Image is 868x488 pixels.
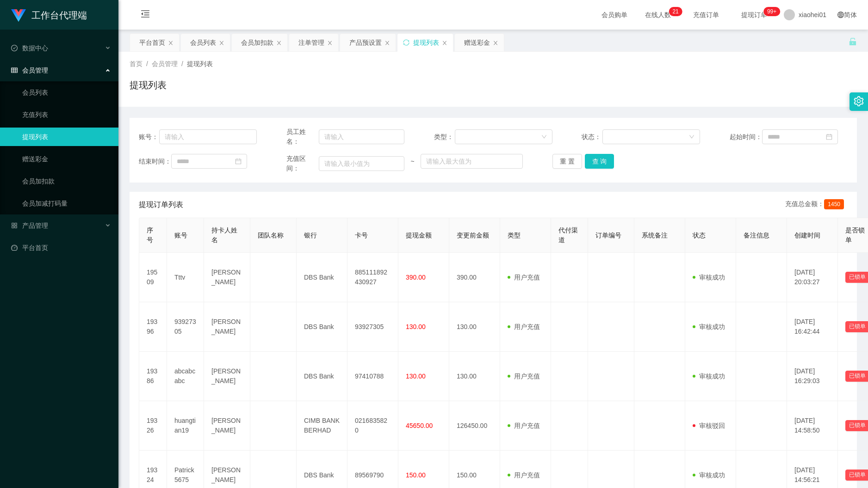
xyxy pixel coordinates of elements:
[130,60,143,67] span: 首页
[347,253,398,302] td: 885111892430927
[558,226,578,244] span: 代付渠道
[204,401,250,451] td: [PERSON_NAME]
[787,401,838,451] td: [DATE] 14:58:50
[406,274,426,281] span: 390.00
[642,232,668,239] span: 系统备注
[11,67,18,73] i: 图标: table
[241,34,273,51] div: 会员加扣款
[403,39,409,46] i: 图标: sync
[406,372,426,380] span: 130.00
[22,194,111,213] a: 会员加减打码量
[347,401,398,451] td: 0216835820
[235,158,242,165] i: 图标: calendar
[297,302,347,352] td: DBS Bank
[167,352,204,401] td: abcabcabc
[837,12,844,18] i: 图标: global
[693,323,725,330] span: 审核成功
[11,67,48,74] span: 会员管理
[406,323,426,330] span: 130.00
[22,150,111,168] a: 赠送彩金
[139,132,159,142] span: 账号：
[11,238,111,257] a: 图标: dashboard平台首页
[787,253,838,302] td: [DATE] 20:03:27
[404,157,420,166] span: ~
[449,302,500,352] td: 130.00
[298,34,324,51] div: 注单管理
[167,401,204,451] td: huangtian19
[737,12,772,18] span: 提现订单
[276,40,282,46] i: 图标: close
[11,11,87,18] a: 工作台代理端
[508,372,540,380] span: 用户充值
[355,232,368,239] span: 卡号
[744,232,769,239] span: 备注信息
[11,222,18,229] i: 图标: appstore-o
[139,352,167,401] td: 19386
[585,154,614,169] button: 查 询
[824,199,844,209] span: 1450
[785,199,848,210] div: 充值总金额：
[434,132,455,142] span: 类型：
[167,302,204,352] td: 93927305
[672,7,676,16] p: 2
[22,172,111,190] a: 会员加扣款
[794,232,820,239] span: 创建时间
[688,12,724,18] span: 充值订单
[11,44,48,52] span: 数据中心
[139,302,167,352] td: 19396
[347,302,398,352] td: 93927305
[493,40,498,46] i: 图标: close
[849,37,857,46] i: 图标: unlock
[693,274,725,281] span: 审核成功
[582,132,602,142] span: 状态：
[508,471,540,479] span: 用户充值
[219,40,224,46] i: 图标: close
[204,302,250,352] td: [PERSON_NAME]
[181,60,183,67] span: /
[159,129,257,144] input: 请输入
[730,132,762,142] span: 起始时间：
[297,352,347,401] td: DBS Bank
[130,78,167,92] h1: 提现列表
[693,422,725,429] span: 审核驳回
[508,422,540,429] span: 用户充值
[406,422,433,429] span: 45650.00
[11,222,48,229] span: 产品管理
[442,40,447,46] i: 图标: close
[693,232,706,239] span: 状态
[541,134,547,140] i: 图标: down
[421,154,523,169] input: 请输入最大值为
[669,7,682,16] sup: 21
[845,226,865,244] span: 是否锁单
[286,127,319,146] span: 员工姓名：
[787,302,838,352] td: [DATE] 16:42:44
[130,0,161,30] i: 图标: menu-fold
[139,199,183,210] span: 提现订单列表
[693,372,725,380] span: 审核成功
[168,40,174,46] i: 图标: close
[147,226,153,244] span: 序号
[464,34,490,51] div: 赠送彩金
[693,471,725,479] span: 审核成功
[449,401,500,451] td: 126450.00
[595,232,621,239] span: 订单编号
[406,232,432,239] span: 提现金额
[508,274,540,281] span: 用户充值
[152,60,178,67] span: 会员管理
[22,105,111,124] a: 充值列表
[204,352,250,401] td: [PERSON_NAME]
[139,34,165,51] div: 平台首页
[211,226,237,244] span: 持卡人姓名
[449,352,500,401] td: 130.00
[413,34,439,51] div: 提现列表
[508,323,540,330] span: 用户充值
[787,352,838,401] td: [DATE] 16:29:03
[139,157,171,166] span: 结束时间：
[187,60,213,67] span: 提现列表
[258,232,284,239] span: 团队名称
[139,253,167,302] td: 19509
[689,134,694,140] i: 图标: down
[449,253,500,302] td: 390.00
[327,40,333,46] i: 图标: close
[508,232,521,239] span: 类型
